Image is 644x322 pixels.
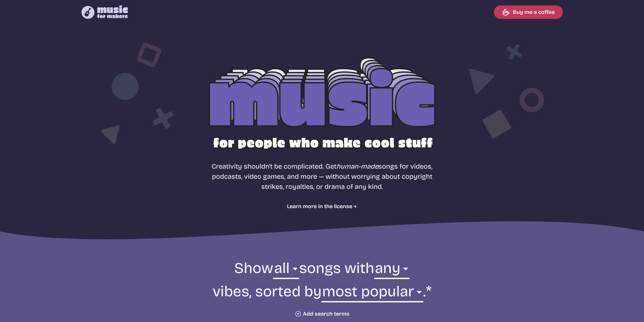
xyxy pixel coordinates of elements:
[374,258,410,282] select: vibe
[321,282,423,305] select: sorting
[494,5,563,19] a: Buy me a coffee
[212,161,433,192] p: Creativity shouldn't be complicated. Get songs for videos, podcasts, video games, and more — with...
[295,311,350,317] button: Add search terms
[138,258,506,317] form: Show songs with vibes, sorted by .
[336,162,378,170] i: human-made
[273,258,299,282] select: genre
[287,202,357,210] a: Learn more in the license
